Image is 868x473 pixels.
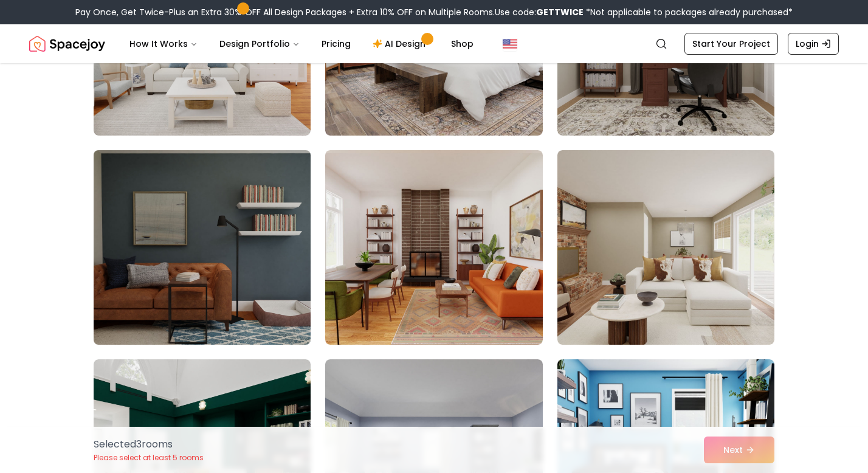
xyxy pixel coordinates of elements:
div: Pay Once, Get Twice-Plus an Extra 30% OFF All Design Packages + Extra 10% OFF on Multiple Rooms. [75,6,793,18]
a: AI Design [363,32,439,56]
nav: Main [120,32,483,56]
img: Spacejoy Logo [29,32,105,56]
p: Selected 3 room s [94,437,204,452]
a: Pricing [312,32,360,56]
a: Start Your Project [684,33,778,55]
img: Room room-34 [88,145,316,350]
a: Shop [441,32,483,56]
img: Room room-36 [557,150,774,345]
span: *Not applicable to packages already purchased* [584,6,793,18]
nav: Global [29,24,839,63]
a: Login [788,33,839,55]
p: Please select at least 5 rooms [94,453,204,463]
b: GETTWICE [536,6,584,18]
button: Design Portfolio [210,32,309,56]
a: Spacejoy [29,32,105,56]
img: Room room-35 [325,150,542,345]
img: United States [503,36,517,51]
span: Use code: [495,6,584,18]
button: How It Works [120,32,207,56]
